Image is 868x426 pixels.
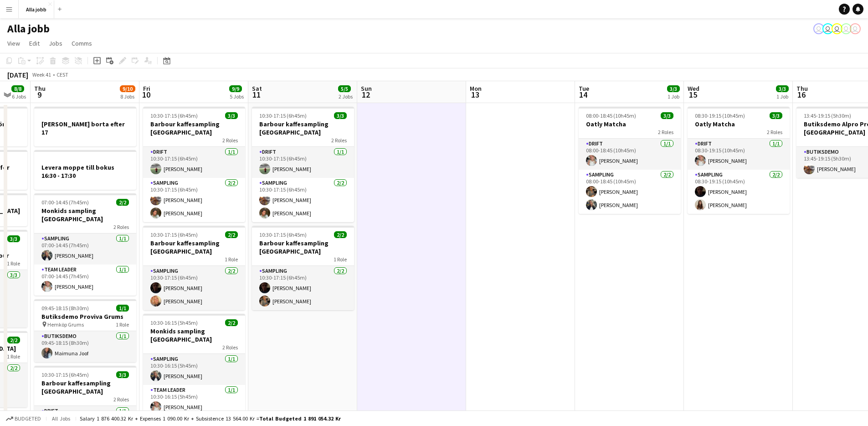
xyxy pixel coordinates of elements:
app-job-card: 10:30-17:15 (6h45m)3/3Barbour kaffesampling [GEOGRAPHIC_DATA]2 RolesDrift1/110:30-17:15 (6h45m)[P... [252,107,354,222]
span: Total Budgeted 1 891 054.32 kr [259,415,341,422]
div: [PERSON_NAME] borta efter 17 [34,107,136,146]
div: 1 Job [668,93,679,100]
span: 16 [795,89,808,100]
div: 5 Jobs [230,93,244,100]
a: Edit [26,37,43,49]
app-job-card: 07:00-14:45 (7h45m)2/2Monkids sampling [GEOGRAPHIC_DATA]2 RolesSampling1/107:00-14:45 (7h45m)[PER... [34,193,136,296]
h3: Barbour kaffesampling [GEOGRAPHIC_DATA] [34,379,136,395]
h3: Levera moppe till bokus 16:30 - 17:30 [34,163,136,180]
h3: Monkids sampling [GEOGRAPHIC_DATA] [143,327,245,343]
span: 2/2 [334,231,347,238]
span: 3/3 [7,235,20,242]
app-card-role: Butiksdemo1/109:45-18:15 (8h30m)Maimuna Joof [34,331,136,362]
app-user-avatar: Hedda Lagerbielke [822,23,833,34]
h3: Oatly Matcha [579,120,681,128]
app-job-card: 10:30-17:15 (6h45m)2/2Barbour kaffesampling [GEOGRAPHIC_DATA]1 RoleSampling2/210:30-17:15 (6h45m)... [252,226,354,310]
span: 10:30-16:15 (5h45m) [150,319,198,326]
span: 10:30-17:15 (6h45m) [259,231,307,238]
app-job-card: 08:30-19:15 (10h45m)3/3Oatly Matcha2 RolesDrift1/108:30-19:15 (10h45m)[PERSON_NAME]Sampling2/208:... [688,107,790,214]
app-card-role: Drift1/108:00-18:45 (10h45m)[PERSON_NAME] [579,139,681,170]
span: 3/3 [667,85,680,92]
app-user-avatar: Hedda Lagerbielke [813,23,824,34]
div: 09:45-18:15 (8h30m)1/1Butiksdemo Proviva Grums Hemköp Grums1 RoleButiksdemo1/109:45-18:15 (8h30m)... [34,299,136,362]
span: Wed [688,84,699,93]
span: 1 Role [7,353,20,360]
span: Budgeted [15,416,41,422]
span: 1 Role [334,256,347,263]
span: 2/2 [225,319,238,326]
span: 2 Roles [222,344,238,351]
h3: [PERSON_NAME] borta efter 17 [34,120,136,136]
span: 10 [142,89,150,100]
span: 08:00-18:45 (10h45m) [586,112,636,119]
span: 10:30-17:15 (6h45m) [41,371,89,378]
span: 9/9 [229,85,242,92]
span: 11 [251,89,262,100]
span: 15 [686,89,699,100]
span: 09:45-18:15 (8h30m) [41,305,89,312]
h3: Oatly Matcha [688,120,790,128]
h3: Monkids sampling [GEOGRAPHIC_DATA] [34,207,136,223]
span: Tue [579,84,589,93]
span: 1 Role [7,260,20,267]
span: Jobs [49,39,62,47]
span: Fri [143,84,150,93]
a: Comms [68,37,96,49]
span: 12 [360,89,372,100]
app-job-card: 10:30-17:15 (6h45m)3/3Barbour kaffesampling [GEOGRAPHIC_DATA]2 RolesDrift1/110:30-17:15 (6h45m)[P... [143,107,245,222]
app-card-role: Sampling2/208:30-19:15 (10h45m)[PERSON_NAME][PERSON_NAME] [688,170,790,214]
app-job-card: 10:30-17:15 (6h45m)2/2Barbour kaffesampling [GEOGRAPHIC_DATA]1 RoleSampling2/210:30-17:15 (6h45m)... [143,226,245,310]
span: Edit [29,39,40,47]
span: 9 [33,89,46,100]
div: Salary 1 876 400.32 kr + Expenses 1 090.00 kr + Subsistence 13 564.00 kr = [80,415,341,422]
span: Mon [470,84,482,93]
app-user-avatar: Stina Dahl [850,23,861,34]
app-job-card: 10:30-16:15 (5h45m)2/2Monkids sampling [GEOGRAPHIC_DATA]2 RolesSampling1/110:30-16:15 (5h45m)[PER... [143,314,245,416]
h3: Barbour kaffesampling [GEOGRAPHIC_DATA] [143,120,245,136]
app-user-avatar: Emil Hasselberg [832,23,842,34]
span: 10:30-17:15 (6h45m) [259,112,307,119]
div: CEST [56,71,68,78]
app-card-role: Team Leader1/107:00-14:45 (7h45m)[PERSON_NAME] [34,265,136,296]
span: 2/2 [116,199,129,206]
span: 10:30-17:15 (6h45m) [150,112,198,119]
app-card-role: Sampling2/210:30-17:15 (6h45m)[PERSON_NAME][PERSON_NAME] [252,266,354,310]
span: 08:30-19:15 (10h45m) [695,112,745,119]
app-card-role: Drift1/110:30-17:15 (6h45m)[PERSON_NAME] [252,147,354,178]
div: 8 Jobs [120,93,135,100]
h3: Barbour kaffesampling [GEOGRAPHIC_DATA] [252,120,354,136]
app-card-role: Drift1/110:30-17:15 (6h45m)[PERSON_NAME] [143,147,245,178]
app-job-card: Levera moppe till bokus 16:30 - 17:30 [34,150,136,190]
span: 2 Roles [113,396,129,403]
app-card-role: Sampling1/107:00-14:45 (7h45m)[PERSON_NAME] [34,234,136,265]
span: 8/8 [11,85,24,92]
span: 1 Role [116,321,129,328]
span: 2/2 [225,231,238,238]
app-card-role: Team Leader1/110:30-16:15 (5h45m)[PERSON_NAME] [143,385,245,416]
app-job-card: 08:00-18:45 (10h45m)3/3Oatly Matcha2 RolesDrift1/108:00-18:45 (10h45m)[PERSON_NAME]Sampling2/208:... [579,107,681,214]
span: 9/10 [120,85,135,92]
app-card-role: Sampling2/210:30-17:15 (6h45m)[PERSON_NAME][PERSON_NAME] [252,178,354,222]
span: 14 [577,89,589,100]
span: 13:45-19:15 (5h30m) [804,112,851,119]
span: 2 Roles [658,129,673,135]
span: 1 Role [225,256,238,263]
span: 07:00-14:45 (7h45m) [41,199,89,206]
div: 1 Job [776,93,788,100]
span: 3/3 [770,112,782,119]
span: 3/3 [116,371,129,378]
div: [DATE] [7,70,28,79]
app-user-avatar: August Löfgren [841,23,852,34]
a: View [4,37,24,49]
span: Comms [72,39,92,47]
span: 10:30-17:15 (6h45m) [150,231,198,238]
span: Thu [796,84,808,93]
